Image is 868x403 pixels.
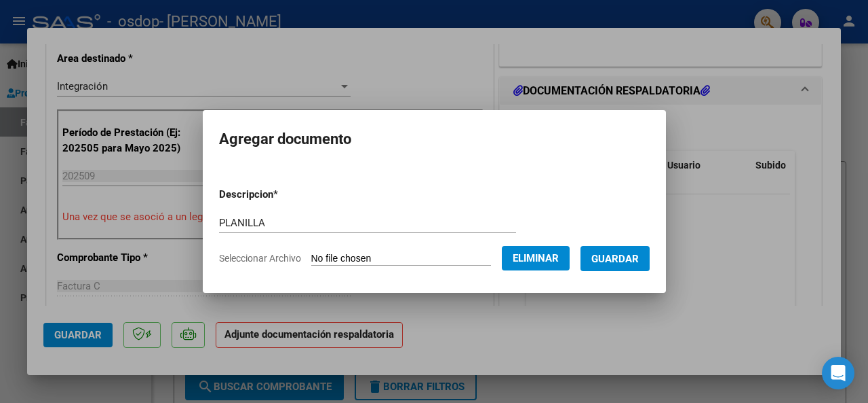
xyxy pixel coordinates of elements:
span: Eliminar [513,252,559,264]
span: Guardar [591,253,639,265]
button: Eliminar [502,246,570,270]
button: Guardar [580,246,650,271]
p: Descripcion [219,187,349,203]
h2: Agregar documento [219,126,650,152]
span: Seleccionar Archivo [219,253,301,264]
div: Open Intercom Messenger [822,357,854,389]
